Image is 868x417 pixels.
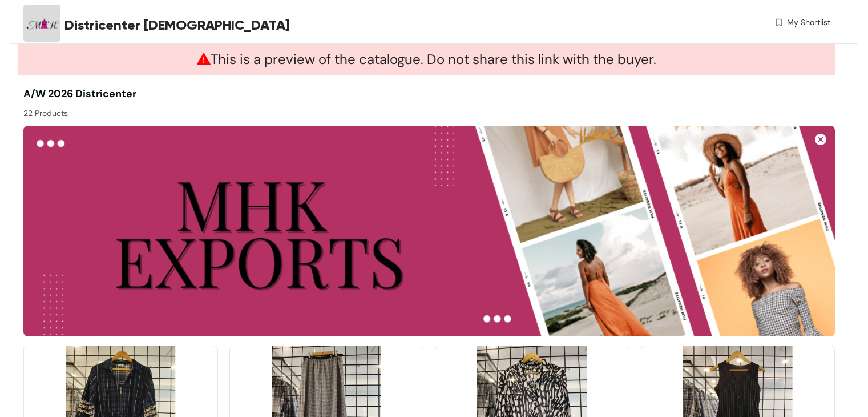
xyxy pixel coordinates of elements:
img: ae2cfc67-f04c-4b92-9727-5e7395d274c7 [23,126,835,337]
img: Close [815,134,826,145]
span: A/w 2026 districenter [23,87,136,101]
span: My Shortlist [787,17,830,29]
span: This is a preview of the catalogue. Do not share this link with the buyer. [197,50,656,68]
img: Buyer Portal [23,5,60,42]
span: Districenter [DEMOGRAPHIC_DATA] [64,15,290,35]
div: 22 Products [23,102,429,119]
img: wishlist [774,17,784,29]
span: warning [197,52,211,66]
